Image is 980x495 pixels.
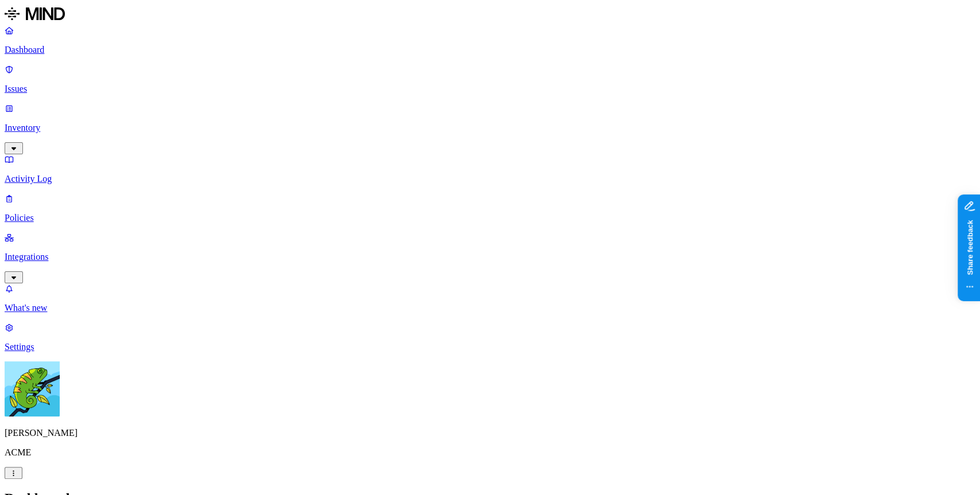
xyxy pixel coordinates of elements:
a: Inventory [5,103,975,153]
p: Settings [5,342,975,352]
p: ACME [5,447,975,458]
a: Settings [5,322,975,352]
p: Policies [5,213,975,223]
p: Activity Log [5,174,975,184]
a: Issues [5,64,975,94]
a: Dashboard [5,25,975,55]
img: MIND [5,5,65,23]
p: Dashboard [5,45,975,55]
p: Inventory [5,123,975,133]
a: Activity Log [5,154,975,184]
a: What's new [5,283,975,313]
p: What's new [5,303,975,313]
img: Yuval Meshorer [5,361,60,416]
a: Policies [5,193,975,223]
p: Integrations [5,252,975,262]
a: MIND [5,5,975,25]
p: Issues [5,84,975,94]
a: Integrations [5,232,975,282]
